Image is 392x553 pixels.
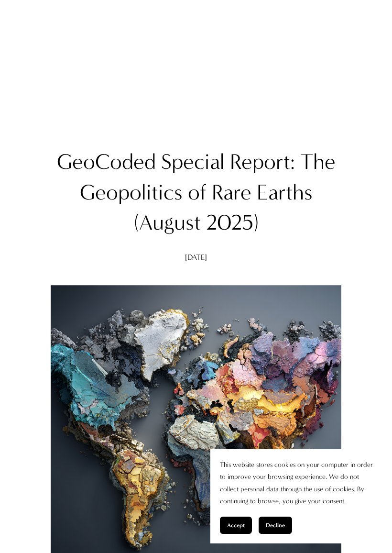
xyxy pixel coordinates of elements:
button: Accept [220,517,252,534]
span: [DATE] [185,253,207,262]
div: GeoCoded [57,147,156,177]
div: 2025) [206,208,259,238]
div: of [188,177,207,208]
div: Earths [257,177,313,208]
button: Decline [259,517,292,534]
span: Decline [266,522,285,529]
div: Geopolitics [80,177,183,208]
p: This website stores cookies on your computer in order to improve your browsing experience. We do ... [220,459,373,507]
div: Report: [230,147,295,177]
div: The [300,147,336,177]
span: Accept [227,522,245,529]
div: (August [134,208,201,238]
div: Rare [212,177,251,208]
section: Cookie banner [210,449,382,543]
div: Special [161,147,225,177]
